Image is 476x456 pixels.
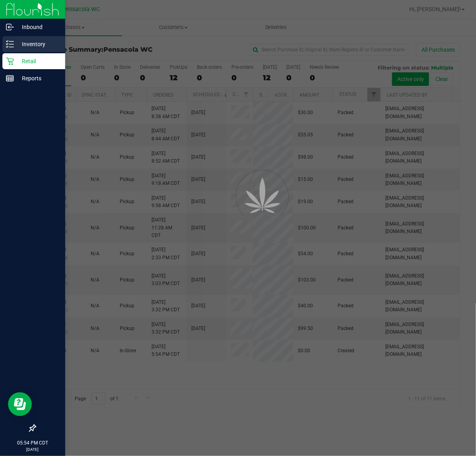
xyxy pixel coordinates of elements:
p: 05:54 PM CDT [4,439,62,446]
p: Inventory [14,39,62,49]
p: Retail [14,56,62,66]
inline-svg: Inbound [6,23,14,31]
p: Reports [14,74,62,83]
inline-svg: Inventory [6,40,14,48]
iframe: Resource center [8,392,32,416]
inline-svg: Reports [6,74,14,82]
p: [DATE] [4,446,62,452]
p: Inbound [14,22,62,32]
inline-svg: Retail [6,57,14,65]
